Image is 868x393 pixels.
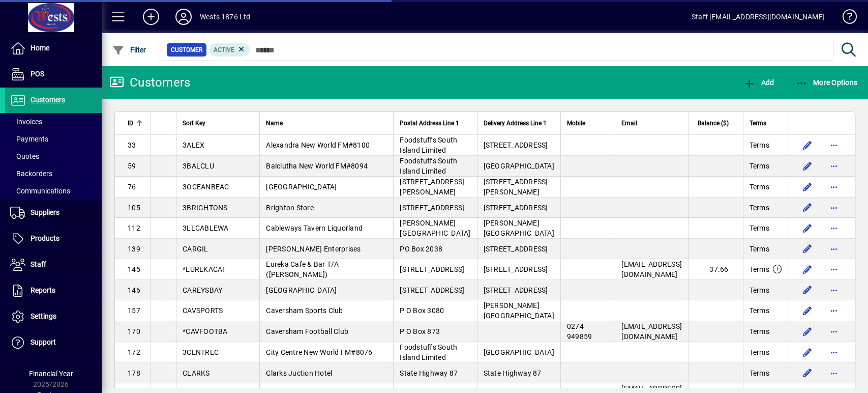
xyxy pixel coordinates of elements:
span: [EMAIL_ADDRESS][DOMAIN_NAME] [621,322,682,341]
span: Terms [750,182,769,192]
span: Alexandra New World FM#8100 [266,141,370,149]
span: 112 [128,224,140,232]
a: Reports [5,278,102,303]
div: Wests 1876 Ltd [200,9,250,25]
span: Balclutha New World FM#8094 [266,162,368,170]
span: [STREET_ADDRESS] [484,286,548,294]
button: More options [826,323,842,340]
span: Terms [750,264,769,274]
button: More options [826,344,842,360]
a: Payments [5,130,102,148]
span: P O Box 873 [400,327,440,335]
button: Edit [799,158,816,174]
span: Reports [31,286,55,294]
span: Email [621,118,637,129]
span: 157 [128,306,140,315]
button: Edit [799,179,816,195]
span: CAREYSBAY [183,286,222,294]
span: [STREET_ADDRESS][PERSON_NAME] [400,178,464,196]
button: More options [826,282,842,298]
span: Terms [750,347,769,357]
a: Settings [5,304,102,329]
a: Suppliers [5,200,102,226]
span: Brighton Store [266,204,314,212]
span: Caversham Football Club [266,327,348,335]
span: 76 [128,183,136,191]
span: 3LLCABLEWA [183,224,229,232]
button: Edit [799,365,816,381]
span: 3OCEANBEAC [183,183,229,191]
span: *CAVFOOTBA [183,327,228,335]
span: [PERSON_NAME][GEOGRAPHIC_DATA] [484,301,554,320]
a: Backorders [5,165,102,182]
span: [EMAIL_ADDRESS][DOMAIN_NAME] [621,260,682,278]
span: Postal Address Line 1 [400,118,459,129]
button: More options [826,302,842,319]
span: 145 [128,265,140,273]
span: Foodstuffs South Island Limited [400,343,457,361]
button: More options [826,365,842,381]
a: Invoices [5,113,102,130]
span: Cableways Tavern Liquorland [266,224,363,232]
span: Home [31,44,49,52]
span: 0274 949859 [567,322,592,341]
span: CARGIL [183,245,208,253]
span: [PERSON_NAME] Enterprises [266,245,361,253]
span: Add [743,78,774,87]
span: [STREET_ADDRESS][PERSON_NAME] [484,178,548,196]
span: Communications [10,187,70,195]
div: Name [266,118,387,129]
span: Mobile [567,118,585,129]
span: Invoices [10,118,42,126]
span: Support [31,338,56,346]
button: Filter [110,41,149,59]
span: PO Box 2038 [400,245,442,253]
span: 139 [128,245,140,253]
div: Staff [EMAIL_ADDRESS][DOMAIN_NAME] [692,9,825,25]
span: 3BALCLU [183,162,214,170]
span: Terms [750,368,769,378]
a: Support [5,330,102,355]
span: Filter [112,46,146,54]
button: More options [826,220,842,236]
span: POS [31,70,44,78]
td: 37.66 [688,259,743,280]
button: Add [741,73,776,92]
div: Balance ($) [695,118,738,129]
button: More options [826,261,842,277]
span: Name [266,118,283,129]
span: Terms [750,223,769,233]
a: Home [5,36,102,61]
span: Sort Key [183,118,205,129]
a: Products [5,226,102,251]
span: Terms [750,140,769,150]
span: 3BRIGHTONS [183,204,228,212]
span: Staff [31,260,46,268]
div: Customers [109,74,190,91]
span: Foodstuffs South Island Limited [400,136,457,154]
span: Terms [750,203,769,213]
div: Mobile [567,118,609,129]
span: Caversham Sports Club [266,306,343,315]
span: City Centre New World FM#8076 [266,348,372,356]
span: *EUREKACAF [183,265,227,273]
button: More options [826,158,842,174]
button: Edit [799,220,816,236]
span: State Highway 87 [484,369,542,377]
span: [GEOGRAPHIC_DATA] [484,162,554,170]
button: Edit [799,200,816,216]
span: Financial Year [29,370,73,378]
span: Quotes [10,152,39,160]
span: State Highway 87 [400,369,458,377]
button: Edit [799,282,816,298]
span: Terms [750,161,769,171]
button: More options [826,241,842,257]
span: [GEOGRAPHIC_DATA] [484,348,554,356]
span: [GEOGRAPHIC_DATA] [266,183,337,191]
a: Staff [5,252,102,277]
span: 170 [128,327,140,335]
span: Foodstuffs South Island Limited [400,157,457,175]
button: Edit [799,137,816,153]
span: 3ALEX [183,141,204,149]
span: [GEOGRAPHIC_DATA] [266,286,337,294]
